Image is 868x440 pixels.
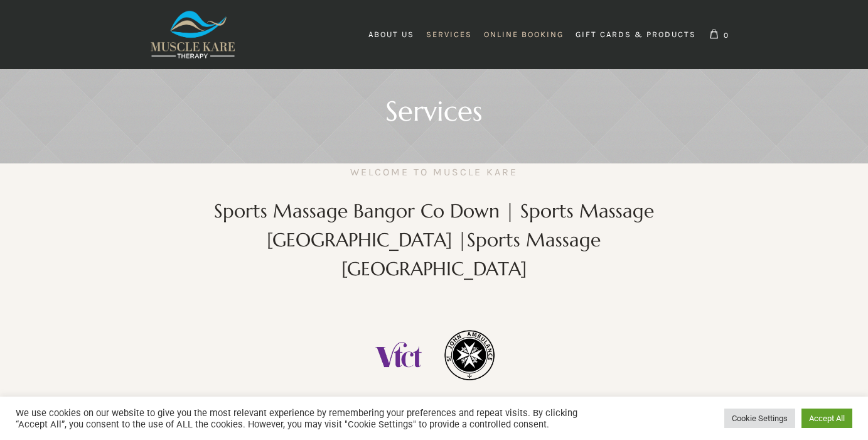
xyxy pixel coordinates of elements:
[385,101,483,122] h2: Services
[350,163,518,181] h4: Welcome to Muscle Kare
[442,327,497,383] img: St Johns Ambulance
[16,407,601,430] div: We use cookies on our website to give you the most relevant experience by remembering your prefer...
[801,409,852,428] a: Accept All
[478,22,569,47] a: Online Booking
[368,30,414,39] span: About Us
[371,327,426,383] img: Vocational Training Charitable Trust
[363,22,420,47] a: About Us
[426,30,472,39] span: Services
[421,22,478,47] a: Services
[576,30,696,39] span: Gift Cards & Products
[570,22,702,47] a: Gift Cards & Products
[484,30,564,39] span: Online Booking
[724,409,795,428] a: Cookie Settings
[214,199,654,251] span: Sports Massage Bangor Co Down | Sports Massage [GEOGRAPHIC_DATA] |
[341,228,601,280] span: Sports Massage [GEOGRAPHIC_DATA]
